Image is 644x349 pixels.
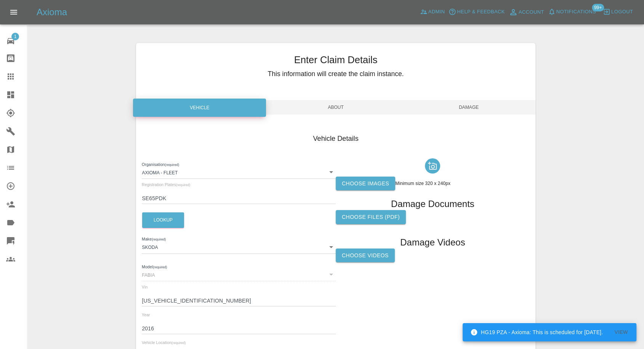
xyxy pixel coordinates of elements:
h5: This information will create the claim instance. [136,69,535,79]
h1: Damage Documents [391,198,474,210]
span: Year [142,312,150,317]
span: Logout [611,8,633,16]
small: (required) [171,341,186,345]
label: Choose files (pdf) [336,210,406,224]
small: (required) [165,163,179,166]
span: About [269,100,402,115]
div: SKODA [142,240,336,253]
button: Open drawer [5,3,23,21]
label: Make [142,236,166,242]
h3: Enter Claim Details [136,53,535,67]
button: Lookup [142,212,184,228]
span: Registration Plates [142,182,190,187]
h5: Axioma [37,6,67,18]
small: (required) [176,183,190,187]
a: Admin [418,6,447,18]
div: HG19 PZA - Axioma: This is scheduled for [DATE]. [470,325,603,339]
label: Choose Videos [336,249,395,263]
a: Account [507,6,546,18]
label: Model [142,264,167,270]
span: Damage [402,100,535,115]
div: Vehicle [133,99,266,117]
label: Choose images [336,177,395,191]
button: Help & Feedback [447,6,506,18]
small: (required) [152,238,166,241]
h1: Damage Videos [400,236,465,249]
span: Vin [142,285,147,289]
button: Notifications [546,6,598,18]
span: 99+ [592,4,604,11]
button: Logout [601,6,635,18]
div: FABIA [142,268,336,281]
span: Help & Feedback [457,8,505,16]
small: (required) [153,265,167,269]
div: Axioma - Fleet [142,165,336,179]
h4: Vehicle Details [142,134,529,144]
label: Organisation [142,161,179,167]
span: Account [519,8,544,17]
span: Admin [428,8,445,16]
button: View [609,327,633,338]
span: 1 [11,33,19,40]
span: Vehicle Location [142,340,186,345]
span: Minimum size 320 x 240px [395,181,450,186]
span: Notifications [556,8,596,16]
